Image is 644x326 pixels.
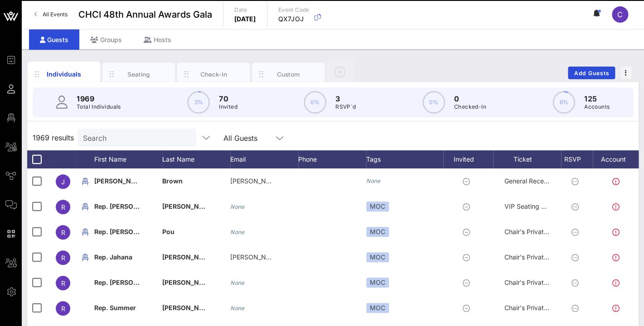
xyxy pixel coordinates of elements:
[568,67,615,79] button: Add Guests
[493,150,561,168] div: Ticket
[504,253,579,261] span: Chair's Private Reception
[561,150,593,168] div: RSVP
[79,29,133,50] div: Groups
[366,303,389,313] div: MOC
[230,229,245,235] i: None
[94,304,136,312] span: Rep. Summer
[278,14,310,24] p: QX7JOJ
[230,305,245,312] i: None
[504,304,579,312] span: Chair's Private Reception
[162,304,216,312] span: [PERSON_NAME]
[94,228,163,235] span: Rep. [PERSON_NAME]
[617,10,623,19] span: C
[230,203,245,210] i: None
[223,134,257,142] div: All Guests
[94,177,148,185] span: [PERSON_NAME]
[504,177,559,185] span: General Reception
[94,202,163,210] span: Rep. [PERSON_NAME]
[230,253,392,261] span: [PERSON_NAME][EMAIL_ADDRESS][DOMAIN_NAME]
[234,5,256,14] p: Date
[194,70,234,78] div: Check-In
[366,278,389,288] div: MOC
[78,8,212,21] span: CHCI 48th Annual Awards Gala
[43,11,68,18] span: All Events
[230,177,392,185] span: [PERSON_NAME][EMAIL_ADDRESS][DOMAIN_NAME]
[366,252,389,262] div: MOC
[366,177,381,184] i: None
[94,150,162,168] div: First Name
[61,178,65,186] span: J
[298,150,366,168] div: Phone
[44,69,84,79] div: Individuals
[335,102,356,111] p: RSVP`d
[219,102,237,111] p: Invited
[29,29,79,50] div: Guests
[574,70,610,77] span: Add Guests
[230,279,245,286] i: None
[133,29,182,50] div: Hosts
[584,102,610,111] p: Accounts
[335,93,356,104] p: 3
[593,150,643,168] div: Account
[77,102,121,111] p: Total Individuals
[162,228,174,235] span: Pou
[584,93,610,104] p: 125
[162,202,216,210] span: [PERSON_NAME]
[234,14,256,24] p: [DATE]
[504,278,579,286] span: Chair's Private Reception
[162,177,183,185] span: Brown
[119,70,159,78] div: Seating
[218,129,291,147] div: All Guests
[61,254,65,262] span: R
[61,203,65,211] span: R
[612,6,628,23] div: C
[443,150,493,168] div: Invited
[162,253,216,261] span: [PERSON_NAME]
[94,253,132,261] span: Rep. Jahana
[268,70,309,78] div: Custom
[61,305,65,312] span: R
[366,150,443,168] div: Tags
[94,278,163,286] span: Rep. [PERSON_NAME]
[77,93,121,104] p: 1969
[366,201,389,211] div: MOC
[33,132,74,143] span: 1969 results
[278,5,310,14] p: Event Code
[366,227,389,237] div: MOC
[504,228,579,235] span: Chair's Private Reception
[162,278,216,286] span: [PERSON_NAME]
[61,229,65,236] span: R
[29,7,73,22] a: All Events
[454,102,486,111] p: Checked-In
[219,93,237,104] p: 70
[230,150,298,168] div: Email
[454,93,486,104] p: 0
[61,279,65,287] span: R
[504,202,622,210] span: VIP Seating & Chair's Private Reception
[162,150,230,168] div: Last Name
